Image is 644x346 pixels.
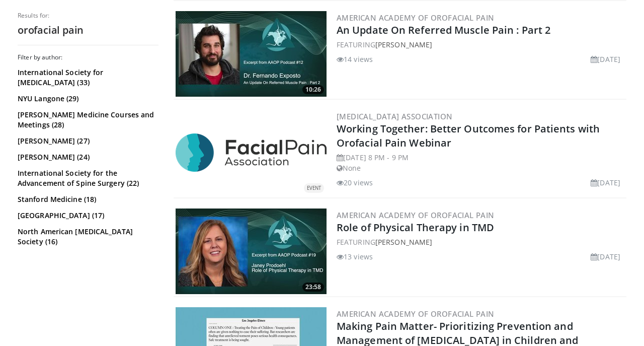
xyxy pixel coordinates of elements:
div: FEATURING [337,39,624,50]
div: FEATURING [337,237,624,247]
a: Working Together: Better Outcomes for Patients with Orofacial Pain Webinar [337,122,600,150]
li: [DATE] [591,177,620,188]
a: [PERSON_NAME] [375,237,432,247]
div: [DATE] 8 PM - 9 PM None [337,152,624,173]
a: American Academy of Orofacial Pain [337,13,495,23]
span: 10:26 [302,85,324,94]
a: NYU Langone (29) [18,94,156,104]
li: 14 views [337,54,373,64]
li: 13 views [337,251,373,262]
a: Stanford Medicine (18) [18,194,156,204]
a: [PERSON_NAME] [375,40,432,49]
a: International Society for the Advancement of Spine Surgery (22) [18,168,156,188]
a: International Society for [MEDICAL_DATA] (33) [18,67,156,88]
a: [MEDICAL_DATA] Association [337,111,452,121]
li: [DATE] [591,251,620,262]
a: 10:26 [176,11,327,97]
a: An Update On Referred Muscle Pain : Part 2 [337,23,550,37]
li: [DATE] [591,54,620,64]
a: Role of Physical Therapy in TMD [337,221,494,234]
span: 23:58 [302,283,324,292]
a: [PERSON_NAME] (27) [18,136,156,146]
a: 23:58 [176,209,327,294]
a: [GEOGRAPHIC_DATA] (17) [18,211,156,221]
a: [PERSON_NAME] Medicine Courses and Meetings (28) [18,110,156,130]
img: e7771b28-2814-4a3d-8593-713e98f18926.300x170_q85_crop-smart_upscale.jpg [176,11,327,97]
h3: Filter by author: [18,53,158,61]
small: EVENT [307,185,321,191]
a: EVENT [176,133,327,172]
p: Results for: [18,12,158,20]
a: American Academy of Orofacial Pain [337,309,495,319]
a: North American [MEDICAL_DATA] Society (16) [18,227,156,247]
img: 99061d1a-068b-4871-b361-06399ba9c8fd.300x170_q85_crop-smart_upscale.jpg [176,209,327,294]
a: [PERSON_NAME] (24) [18,152,156,162]
a: American Academy of Orofacial Pain [337,210,495,220]
li: 20 views [337,177,373,188]
img: 6e050872-25d2-4094-be6b-eb710804117e.png.300x170_q85_autocrop_double_scale_upscale_version-0.2.png [176,133,327,172]
h2: orofacial pain [18,24,158,37]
